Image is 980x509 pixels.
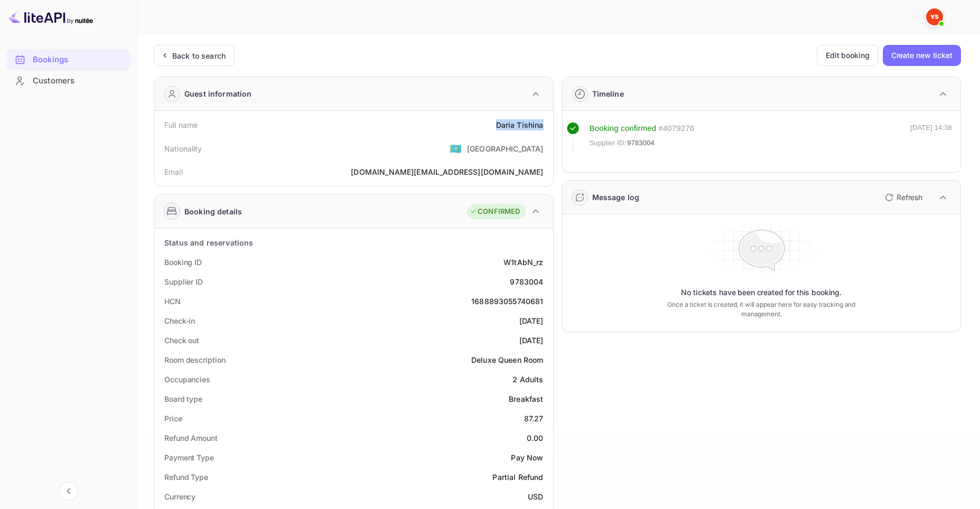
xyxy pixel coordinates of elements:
[8,8,93,25] img: LiteAPI logo
[164,120,198,129] ya-tr-span: Full name
[590,124,619,133] ya-tr-span: Booking
[592,193,640,202] ya-tr-span: Message log
[527,432,544,444] div: 0.00
[509,394,543,403] ya-tr-span: Breakfast
[492,473,543,482] ya-tr-span: Partial Refund
[351,167,543,176] ya-tr-span: [DOMAIN_NAME][EMAIL_ADDRESS][DOMAIN_NAME]
[592,89,624,98] ya-tr-span: Timeline
[164,394,202,403] ya-tr-span: Board type
[450,143,462,154] ya-tr-span: 🇰🇿
[172,51,226,60] ya-tr-span: Back to search
[496,120,515,129] ya-tr-span: Daria
[817,45,879,66] button: Edit booking
[164,238,253,247] ya-tr-span: Status and reservations
[59,482,78,501] button: Collapse navigation
[164,433,218,442] ya-tr-span: Refund Amount
[164,316,195,325] ya-tr-span: Check-in
[164,144,202,153] ya-tr-span: Nationality
[164,336,199,345] ya-tr-span: Check out
[826,49,870,62] ya-tr-span: Edit booking
[510,276,543,287] div: 9783004
[164,277,203,286] ya-tr-span: Supplier ID
[891,49,953,62] ya-tr-span: Create new ticket
[164,473,208,482] ya-tr-span: Refund Type
[184,206,242,217] ya-tr-span: Booking details
[879,189,927,206] button: Refresh
[164,414,182,423] ya-tr-span: Price
[627,139,655,147] ya-tr-span: 9783004
[519,335,544,346] div: [DATE]
[897,193,922,202] ya-tr-span: Refresh
[6,50,130,70] div: Bookings
[6,50,130,69] a: Bookings
[164,375,210,384] ya-tr-span: Occupancies
[658,122,694,135] div: # 4079276
[164,453,214,462] ya-tr-span: Payment Type
[883,45,961,66] button: Create new ticket
[33,75,74,87] ya-tr-span: Customers
[517,120,543,129] ya-tr-span: Tishina
[621,124,656,133] ya-tr-span: confirmed
[590,139,627,147] ya-tr-span: Supplier ID:
[450,139,462,158] span: United States
[910,124,952,131] ya-tr-span: [DATE] 14:38
[471,296,543,307] div: 1688893055740681
[164,355,225,364] ya-tr-span: Room description
[654,300,869,319] ya-tr-span: Once a ticket is created, it will appear here for easy tracking and management.
[164,167,183,176] ya-tr-span: Email
[926,8,943,25] img: Yandex Support
[164,258,202,267] ya-tr-span: Booking ID
[519,315,544,326] div: [DATE]
[467,144,544,153] ya-tr-span: [GEOGRAPHIC_DATA]
[164,297,181,306] ya-tr-span: HCN
[6,71,130,90] a: Customers
[184,88,252,99] ya-tr-span: Guest information
[33,54,68,66] ya-tr-span: Bookings
[478,206,520,217] ya-tr-span: CONFIRMED
[164,492,195,501] ya-tr-span: Currency
[681,287,842,298] ya-tr-span: No tickets have been created for this booking.
[471,355,544,364] ya-tr-span: Deluxe Queen Room
[528,492,543,501] ya-tr-span: USD
[511,453,543,462] ya-tr-span: Pay Now
[524,413,544,424] div: 87.27
[512,375,543,384] ya-tr-span: 2 Adults
[6,71,130,91] div: Customers
[503,258,543,267] ya-tr-span: W1tAbN_rz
